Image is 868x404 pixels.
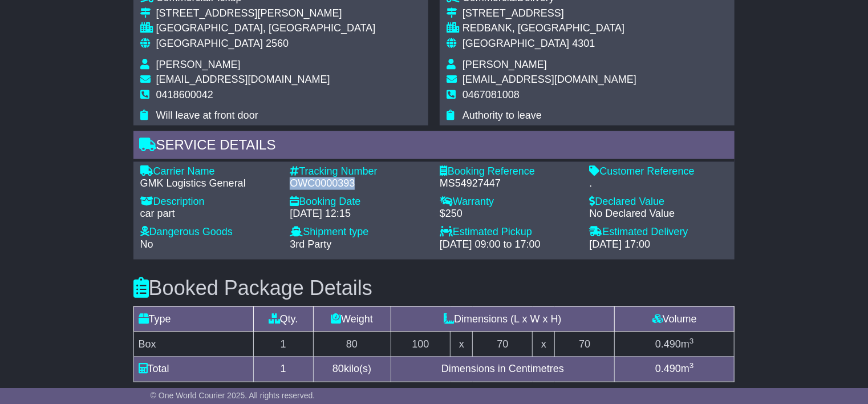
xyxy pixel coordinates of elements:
[590,208,728,220] div: No Declared Value
[463,74,636,85] span: [EMAIL_ADDRESS][DOMAIN_NAME]
[156,59,241,70] span: [PERSON_NAME]
[140,165,279,178] div: Carrier Name
[156,89,213,100] span: 0418600042
[290,196,428,208] div: Booking Date
[156,110,258,121] span: Will leave at front door
[440,165,578,178] div: Booking Reference
[391,306,615,332] td: Dimensions (L x W x H)
[555,332,615,357] td: 70
[615,357,735,382] td: m
[590,196,728,208] div: Declared Value
[156,38,263,49] span: [GEOGRAPHIC_DATA]
[391,357,615,382] td: Dimensions in Centimetres
[266,38,289,49] span: 2560
[140,196,279,208] div: Description
[253,306,313,332] td: Qty.
[290,165,428,178] div: Tracking Number
[572,38,595,49] span: 4301
[313,332,391,357] td: 80
[689,362,694,370] sup: 3
[133,277,735,300] h3: Booked Package Details
[463,38,569,49] span: [GEOGRAPHIC_DATA]
[615,306,735,332] td: Volume
[590,177,728,190] div: .
[473,332,533,357] td: 70
[140,226,279,239] div: Dangerous Goods
[440,226,578,239] div: Estimated Pickup
[133,332,253,357] td: Box
[463,59,547,70] span: [PERSON_NAME]
[463,110,542,121] span: Authority to leave
[463,89,520,100] span: 0467081008
[655,363,681,375] span: 0.490
[533,332,555,357] td: x
[133,357,253,382] td: Total
[151,391,315,400] span: © One World Courier 2025. All rights reserved.
[140,177,279,190] div: GMK Logistics General
[290,226,428,239] div: Shipment type
[590,226,728,239] div: Estimated Delivery
[391,332,451,357] td: 100
[133,131,735,162] div: Service Details
[440,177,578,190] div: MS54927447
[290,208,428,220] div: [DATE] 12:15
[133,306,253,332] td: Type
[440,239,578,251] div: [DATE] 09:00 to 17:00
[440,208,578,220] div: $250
[156,22,376,35] div: [GEOGRAPHIC_DATA], [GEOGRAPHIC_DATA]
[463,22,636,35] div: REDBANK, [GEOGRAPHIC_DATA]
[590,239,728,251] div: [DATE] 17:00
[156,7,376,20] div: [STREET_ADDRESS][PERSON_NAME]
[140,208,279,220] div: car part
[253,332,313,357] td: 1
[332,363,344,375] span: 80
[140,239,153,250] span: No
[290,239,331,250] span: 3rd Party
[463,7,636,20] div: [STREET_ADDRESS]
[313,306,391,332] td: Weight
[615,332,735,357] td: m
[590,165,728,178] div: Customer Reference
[655,338,681,350] span: 0.490
[440,196,578,208] div: Warranty
[313,357,391,382] td: kilo(s)
[451,332,473,357] td: x
[689,337,694,345] sup: 3
[290,177,428,190] div: OWC0000393
[156,74,330,85] span: [EMAIL_ADDRESS][DOMAIN_NAME]
[253,357,313,382] td: 1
